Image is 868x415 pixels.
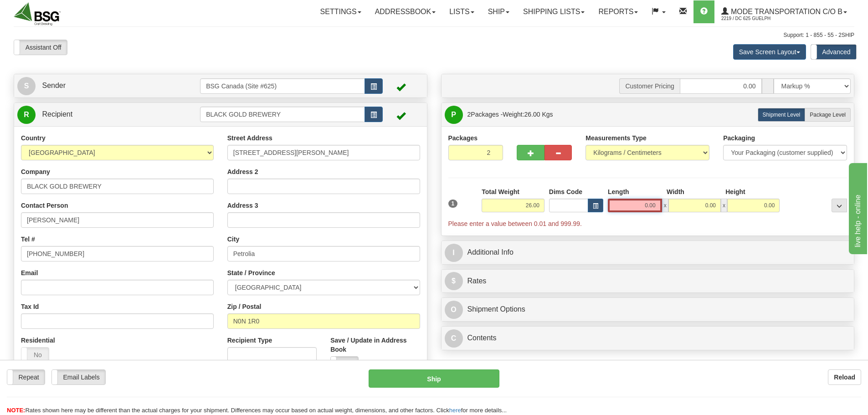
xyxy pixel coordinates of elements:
[227,133,272,143] label: Street Address
[467,111,471,118] span: 2
[227,268,275,277] label: State / Province
[330,336,420,354] label: Save / Update in Address Book
[227,145,420,160] input: Enter a location
[445,105,851,124] a: P 2Packages -Weight:26.00 Kgs
[42,82,66,89] span: Sender
[21,167,50,176] label: Company
[14,40,67,55] label: Assistant Off
[313,0,368,23] a: Settings
[17,77,200,95] a: S Sender
[445,106,463,124] span: P
[586,133,647,143] label: Measurements Type
[733,44,806,60] button: Save Screen Layout
[542,111,553,118] span: Kgs
[369,369,499,388] button: Ship
[445,329,851,348] a: CContents
[524,111,540,118] span: 26.00
[445,272,851,291] a: $Rates
[591,0,645,23] a: Reports
[448,200,458,208] span: 1
[200,107,365,122] input: Recipient Id
[227,302,262,311] label: Zip / Postal
[516,0,591,23] a: Shipping lists
[721,14,790,23] span: 2219 / DC 625 Guelph
[503,111,553,118] span: Weight:
[7,5,84,16] div: live help - online
[442,0,481,23] a: Lists
[714,0,854,23] a: Mode Transportation c/o B 2219 / DC 625 Guelph
[619,78,679,94] span: Customer Pricing
[200,78,365,94] input: Sender Id
[445,301,463,319] span: O
[17,77,36,95] span: S
[811,45,856,59] label: Advanced
[331,357,358,371] label: No
[445,329,463,348] span: C
[445,300,851,319] a: OShipment Options
[667,187,684,196] label: Width
[21,235,35,244] label: Tel #
[448,133,478,143] label: Packages
[467,105,553,123] span: Packages -
[445,272,463,290] span: $
[608,187,629,196] label: Length
[662,199,668,212] span: x
[449,407,461,414] a: here
[227,235,239,244] label: City
[14,31,854,39] div: Support: 1 - 855 - 55 - 2SHIP
[445,243,851,262] a: IAdditional Info
[42,110,72,118] span: Recipient
[482,187,519,196] label: Total Weight
[21,201,68,210] label: Contact Person
[448,220,582,227] span: Please enter a value between 0.01 and 999.99.
[7,407,25,414] span: NOTE:
[17,106,36,124] span: R
[723,133,755,143] label: Packaging
[834,374,855,381] b: Reload
[721,199,727,212] span: x
[21,348,49,362] label: No
[14,2,61,26] img: logo2219.jpg
[847,161,867,254] iframe: chat widget
[17,105,180,124] a: R Recipient
[832,199,847,212] div: ...
[481,0,516,23] a: Ship
[227,167,258,176] label: Address 2
[729,8,842,15] span: Mode Transportation c/o B
[227,201,258,210] label: Address 3
[52,370,105,384] label: Email Labels
[21,133,46,143] label: Country
[21,336,55,345] label: Residential
[549,187,582,196] label: Dims Code
[21,268,38,277] label: Email
[763,112,801,118] span: Shipment Level
[368,0,443,23] a: Addressbook
[725,187,745,196] label: Height
[227,336,272,345] label: Recipient Type
[828,369,861,385] button: Reload
[21,302,39,311] label: Tax Id
[810,112,846,118] span: Package Level
[7,370,45,384] label: Repeat
[445,244,463,262] span: I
